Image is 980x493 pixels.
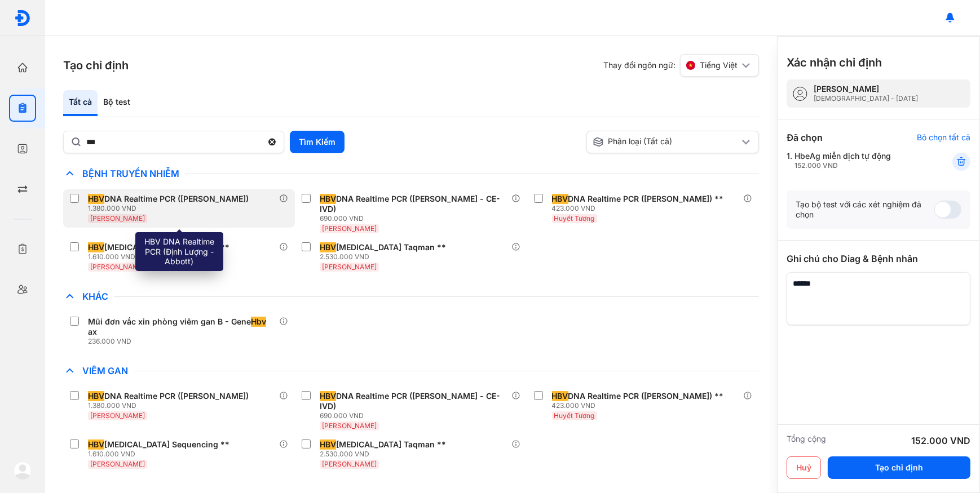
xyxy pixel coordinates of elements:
[320,411,511,420] div: 690.000 VND
[320,450,451,459] div: 2.530.000 VND
[88,242,229,252] div: [MEDICAL_DATA] Sequencing **
[320,242,336,252] span: HBV
[88,391,249,401] div: DNA Realtime PCR ([PERSON_NAME])
[814,94,918,103] div: [DEMOGRAPHIC_DATA] - [DATE]
[88,439,229,450] div: [MEDICAL_DATA] Sequencing **
[552,391,724,401] div: DNA Realtime PCR ([PERSON_NAME]) **
[77,168,185,179] span: Bệnh Truyền Nhiễm
[88,194,249,204] div: DNA Realtime PCR ([PERSON_NAME])
[554,411,595,420] span: Huyết Tương
[603,54,759,77] div: Thay đổi ngôn ngữ:
[88,450,234,459] div: 1.610.000 VND
[787,151,925,170] div: 1.
[88,391,104,401] span: HBV
[552,401,729,410] div: 423.000 VND
[88,242,104,252] span: HBV
[552,194,724,204] div: DNA Realtime PCR ([PERSON_NAME]) **
[98,90,136,116] div: Bộ test
[322,263,377,271] span: [PERSON_NAME]
[63,90,98,116] div: Tất cả
[593,136,740,148] div: Phân loại (Tất cả)
[88,194,104,204] span: HBV
[320,194,506,214] div: DNA Realtime PCR ([PERSON_NAME] - CE-IVD)
[63,57,129,73] h3: Tạo chỉ định
[14,10,31,26] img: logo
[794,151,891,170] div: HbeAg miễn dịch tự động
[552,194,568,204] span: HBV
[320,252,451,261] div: 2.530.000 VND
[700,60,738,70] span: Tiếng Việt
[90,214,145,223] span: [PERSON_NAME]
[320,439,336,450] span: HBV
[828,456,970,479] button: Tạo chỉ định
[290,131,345,153] button: Tìm Kiếm
[320,214,511,223] div: 690.000 VND
[787,131,823,144] div: Đã chọn
[911,434,970,447] div: 152.000 VND
[320,439,446,450] div: [MEDICAL_DATA] Taqman **
[320,194,336,204] span: HBV
[77,365,134,376] span: Viêm Gan
[90,263,145,271] span: [PERSON_NAME]
[794,161,891,170] div: 152.000 VND
[814,84,918,94] div: [PERSON_NAME]
[320,391,506,411] div: DNA Realtime PCR ([PERSON_NAME] - CE-IVD)
[88,204,253,213] div: 1.380.000 VND
[88,252,234,261] div: 1.610.000 VND
[88,317,275,337] div: Mũi đơn vắc xin phòng viêm gan B - Gene ax
[251,317,266,327] span: Hbv
[917,132,970,143] div: Bỏ chọn tất cả
[787,456,821,479] button: Huỷ
[322,421,377,430] span: [PERSON_NAME]
[77,291,114,302] span: Khác
[322,460,377,468] span: [PERSON_NAME]
[88,401,253,410] div: 1.380.000 VND
[322,224,377,233] span: [PERSON_NAME]
[320,391,336,401] span: HBV
[88,439,104,450] span: HBV
[787,434,826,447] div: Tổng cộng
[787,252,970,265] div: Ghi chú cho Diag & Bệnh nhân
[14,461,32,479] img: logo
[552,391,568,401] span: HBV
[320,242,446,252] div: [MEDICAL_DATA] Taqman **
[796,199,934,220] div: Tạo bộ test với các xét nghiệm đã chọn
[787,55,882,70] h3: Xác nhận chỉ định
[90,411,145,420] span: [PERSON_NAME]
[552,204,729,213] div: 423.000 VND
[88,337,279,346] div: 236.000 VND
[90,460,145,468] span: [PERSON_NAME]
[554,214,595,223] span: Huyết Tương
